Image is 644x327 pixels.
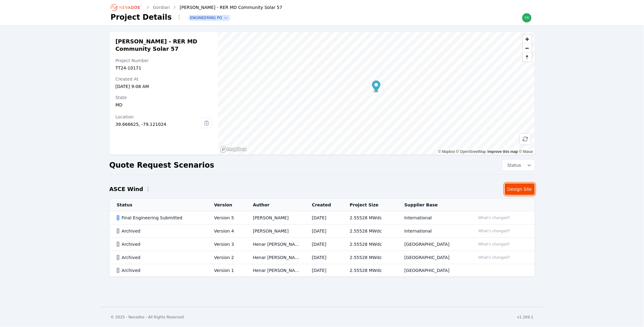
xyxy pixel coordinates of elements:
canvas: Map [218,32,535,155]
td: [DATE] [305,211,342,225]
h1: Project Details [111,12,172,22]
span: Status [505,162,521,168]
a: Mapbox [438,150,455,154]
div: Final Engineering Submitted [117,215,204,221]
a: Design Site [505,183,535,195]
tr: ArchivedVersion 2Henar [PERSON_NAME][DATE]2.55528 MWdc[GEOGRAPHIC_DATA]What's changed? [109,251,535,264]
a: OpenStreetMap [456,150,486,154]
button: Reset bearing to north [523,53,532,62]
button: Zoom out [523,44,532,53]
div: Location [116,114,202,120]
button: What's changed? [476,254,513,261]
div: Archived [117,254,204,261]
td: 2.55528 MWdc [342,238,397,251]
td: Version 2 [207,251,245,264]
tr: ArchivedVersion 4[PERSON_NAME][DATE]2.55528 MWdcInternationalWhat's changed? [109,225,535,238]
td: International [397,211,468,225]
a: Improve this map [488,150,518,154]
td: [DATE] [305,264,342,277]
th: Version [207,199,245,211]
td: [GEOGRAPHIC_DATA] [397,264,468,277]
button: What's changed? [476,241,513,248]
h2: [PERSON_NAME] - RER MD Community Solar 57 [116,38,212,53]
td: International [397,225,468,238]
div: Map marker [372,81,381,93]
td: Henar [PERSON_NAME] [246,264,305,277]
div: Archived [117,228,204,234]
th: Project Size [342,199,397,211]
td: [GEOGRAPHIC_DATA] [397,238,468,251]
button: Zoom in [523,35,532,44]
div: Project Number [116,58,212,64]
td: Henar [PERSON_NAME] [246,251,305,264]
td: [DATE] [305,251,342,264]
div: [DATE] 9:08 AM [116,83,212,90]
td: 2.55528 MWdc [342,211,397,225]
div: State [116,94,212,101]
th: Supplier Base [397,199,468,211]
td: Henar [PERSON_NAME] [246,238,305,251]
td: 2.55528 MWdc [342,264,397,277]
td: [DATE] [305,238,342,251]
div: [PERSON_NAME] - RER MD Community Solar 57 [171,4,282,10]
h2: ASCE Wind [109,185,143,193]
tr: ArchivedVersion 1Henar [PERSON_NAME][DATE]2.55528 MWdc[GEOGRAPHIC_DATA] [109,264,535,277]
td: Version 4 [207,225,245,238]
div: Created At [116,76,212,82]
td: [GEOGRAPHIC_DATA] [397,251,468,264]
div: 39.666625, -79.121024 [116,121,202,127]
td: 2.55528 MWdc [342,225,397,238]
td: Version 5 [207,211,245,225]
th: Author [246,199,305,211]
div: MD [116,102,212,108]
a: Maxar [519,150,533,154]
h2: Quote Request Scenarios [109,160,214,170]
th: Created [305,199,342,211]
td: [PERSON_NAME] [246,211,305,225]
td: [DATE] [305,225,342,238]
td: 2.55528 MWdc [342,251,397,264]
td: [PERSON_NAME] [246,225,305,238]
tr: Final Engineering SubmittedVersion 5[PERSON_NAME][DATE]2.55528 MWdcInternationalWhat's changed? [109,211,535,225]
div: © 2025 - Nevados - All Rights Reserved [111,315,184,320]
button: Engineering PO [189,15,230,20]
div: TT24-10171 [116,65,212,71]
div: Archived [117,267,204,273]
button: What's changed? [476,214,513,221]
button: Status [503,160,535,171]
a: Mapbox homepage [220,146,247,153]
a: Gordian [153,4,170,10]
tr: ArchivedVersion 3Henar [PERSON_NAME][DATE]2.55528 MWdc[GEOGRAPHIC_DATA]What's changed? [109,238,535,251]
th: Status [109,199,207,211]
nav: Breadcrumb [111,2,282,12]
div: Archived [117,241,204,247]
td: Version 1 [207,264,245,277]
div: v1.269.1 [517,315,534,320]
button: What's changed? [476,228,513,234]
td: Version 3 [207,238,245,251]
img: frida.manzo@nevados.solar [522,13,532,23]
